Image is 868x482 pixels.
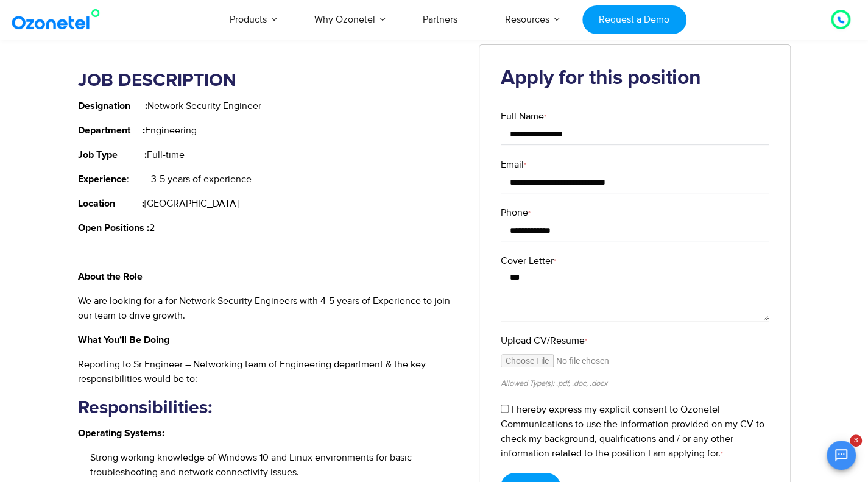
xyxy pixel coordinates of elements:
[78,150,147,160] strong: Job Type :
[501,378,607,388] small: Allowed Type(s): .pdf, .doc, .docx
[501,403,764,459] label: I hereby express my explicit consent to Ozonetel Communications to use the information provided o...
[78,101,147,111] strong: Designation :
[850,434,862,447] span: 3
[78,221,461,235] p: 2
[78,196,461,211] p: [GEOGRAPHIC_DATA]
[78,147,461,162] p: Full-time
[78,335,169,345] strong: What You’ll Be Doing
[501,253,769,268] label: Cover Letter
[78,99,461,113] p: Network Security Engineer
[78,357,461,386] p: Reporting to Sr Engineer – Networking team of Engineering department & the key responsibilities w...
[78,399,212,417] strong: Responsibilities:
[582,5,686,34] a: Request a Demo
[78,272,143,282] strong: About the Role
[78,172,461,186] p: : 3-5 years of experience
[78,123,461,138] p: Engineering
[501,66,769,91] h2: Apply for this position
[78,126,145,135] strong: Department :
[78,71,236,90] strong: JOB DESCRIPTION
[78,428,164,438] strong: Operating Systems:
[827,441,856,470] button: Open chat
[78,223,149,233] strong: Open Positions :
[90,450,461,480] li: Strong working knowledge of Windows 10 and Linux environments for basic troubleshooting and netwo...
[78,174,127,184] strong: Experience
[501,333,769,348] label: Upload CV/Resume
[78,294,461,323] p: We are looking for a for Network Security Engineers with 4-5 years of Experience to join our team...
[501,205,769,220] label: Phone
[501,109,769,124] label: Full Name
[501,157,769,172] label: Email
[78,199,144,208] strong: Location :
